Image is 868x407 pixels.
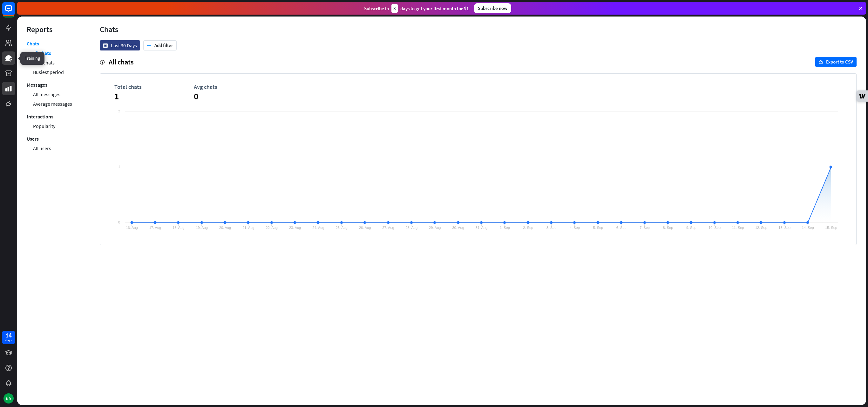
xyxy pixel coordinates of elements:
div: ND [3,393,14,404]
text: 18. Aug [173,226,184,230]
text: 9. Sep [686,226,696,230]
text: 25. Aug [336,226,348,230]
div: 3 [391,4,398,13]
i: date [103,43,108,48]
text: 30. Aug [452,226,464,230]
span: Total chats [114,83,194,90]
text: 4. Sep [570,226,580,230]
text: 23. Aug [289,226,301,230]
div: Reports [27,24,81,34]
text: 3. Sep [546,226,557,230]
text: 7. Sep [640,226,650,230]
a: All users [33,143,51,153]
a: Paid chats [33,58,55,67]
text: 0 [118,220,120,224]
text: 31. Aug [476,226,487,230]
div: Subscribe in days to get your first month for $1 [364,4,469,13]
span: Last 30 Days [111,42,137,49]
text: 10. Sep [709,226,721,230]
text: 21. Aug [242,226,254,230]
text: 1 [118,165,120,169]
i: help [100,60,105,65]
text: 13. Sep [778,226,790,230]
text: 11. Sep [732,226,744,230]
text: 16. Aug [126,226,138,230]
i: export [819,60,823,64]
text: 12. Sep [755,226,767,230]
text: 24. Aug [312,226,324,230]
button: plusAdd filter [143,40,177,50]
text: 29. Aug [429,226,441,230]
text: 14. Sep [802,226,814,230]
div: 14 [5,332,12,338]
text: 26. Aug [359,226,371,230]
text: 6. Sep [616,226,627,230]
text: 2 [118,109,120,113]
a: Busiest period [33,67,64,77]
text: 27. Aug [382,226,394,230]
span: 1 [114,90,194,102]
text: 19. Aug [196,226,207,230]
text: 2. Sep [523,226,533,230]
text: 1. Sep [500,226,510,230]
a: Interactions [27,112,53,121]
i: plus [147,43,151,48]
text: 28. Aug [406,226,417,230]
div: days [5,338,12,343]
span: All chats [109,57,133,66]
a: 14 days [2,331,15,344]
div: Subscribe now [474,3,511,13]
a: Average messages [33,99,72,109]
text: 20. Aug [219,226,231,230]
a: Users [27,134,39,143]
text: 22. Aug [266,226,278,230]
a: Popularity [33,121,55,131]
text: 17. Aug [149,226,161,230]
button: Open LiveChat chat widget [5,3,24,22]
a: All messages [33,90,60,99]
text: 5. Sep [593,226,603,230]
a: All chats [33,48,51,58]
span: 0 [194,90,273,102]
button: exportExport to CSV [815,57,857,67]
text: 8. Sep [663,226,673,230]
div: Chats [100,24,857,34]
a: Chats [27,40,39,48]
span: Avg chats [194,83,273,90]
a: Messages [27,80,47,90]
text: 15. Sep [825,226,837,230]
